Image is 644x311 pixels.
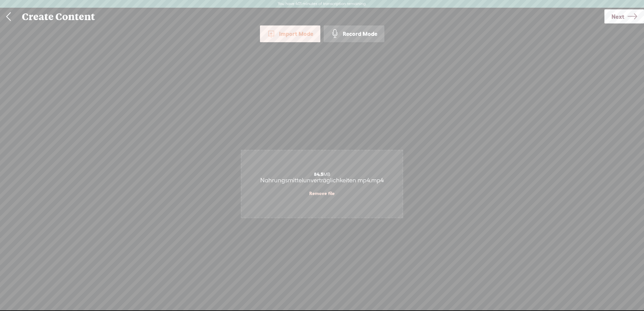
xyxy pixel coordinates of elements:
span: Nahrungsmittelunverträglichkeiten mp4.mp4 [260,177,384,184]
a: Remove file [309,190,335,196]
span: MB [314,172,330,177]
label: You have 401 minutes of transcription remaining. [278,1,367,7]
div: Import Mode [260,25,320,42]
strong: 84.5 [314,172,323,177]
div: Record Mode [324,25,384,42]
span: Next [611,8,624,25]
div: Create Content [17,8,604,25]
